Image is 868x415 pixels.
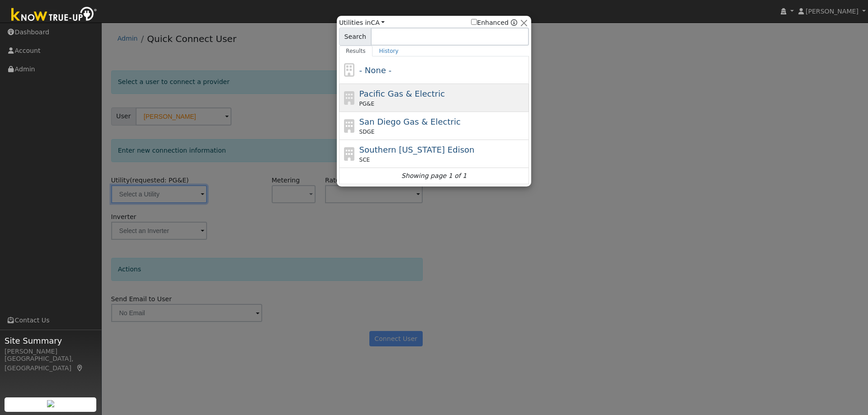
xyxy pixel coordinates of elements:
[7,5,102,25] img: Know True-Up
[401,171,467,181] i: Showing page 1 of 1
[339,46,373,56] a: Results
[5,347,97,356] div: [PERSON_NAME]
[359,128,375,136] span: SDGE
[471,18,517,28] span: Show enhanced providers
[359,145,475,154] span: Southern [US_STATE] Edison
[339,28,371,46] span: Search
[5,335,97,347] span: Site Summary
[47,400,54,407] img: retrieve
[76,364,84,372] a: Map
[339,18,385,28] span: Utilities in
[806,8,859,15] span: [PERSON_NAME]
[511,19,517,26] a: Enhanced Providers
[359,65,392,75] span: - None -
[359,156,370,164] span: SCE
[359,89,445,98] span: Pacific Gas & Electric
[359,117,461,126] span: San Diego Gas & Electric
[373,46,406,56] a: History
[5,354,97,373] div: [GEOGRAPHIC_DATA], [GEOGRAPHIC_DATA]
[359,100,374,108] span: PG&E
[371,19,385,26] a: CA
[471,18,509,28] label: Enhanced
[471,19,477,25] input: Enhanced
